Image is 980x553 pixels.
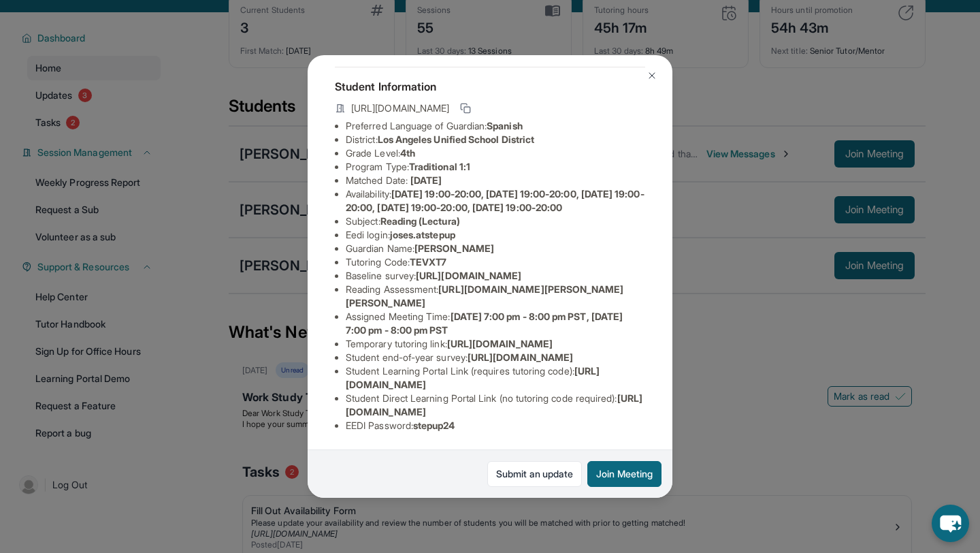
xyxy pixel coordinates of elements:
span: Spanish [487,120,523,131]
li: Availability: [346,187,645,215]
span: [DATE] 19:00-20:00, [DATE] 19:00-20:00, [DATE] 19:00-20:00, [DATE] 19:00-20:00, [DATE] 19:00-20:00 [346,188,644,213]
span: Reading (Lectura) [380,215,460,227]
li: Student Learning Portal Link (requires tutoring code) : [346,364,645,392]
a: Submit an update [487,461,582,487]
li: Baseline survey : [346,269,645,283]
li: Student Direct Learning Portal Link (no tutoring code required) : [346,392,645,419]
li: Tutoring Code : [346,255,645,269]
span: TEVXT7 [410,256,446,268]
span: stepup24 [413,420,455,431]
span: [PERSON_NAME] [414,242,494,254]
button: Join Meeting [587,461,661,487]
li: Subject : [346,215,645,228]
li: Matched Date: [346,174,645,187]
span: [URL][DOMAIN_NAME] [416,270,521,281]
span: [DATE] 7:00 pm - 8:00 pm PST, [DATE] 7:00 pm - 8:00 pm PST [346,311,623,336]
li: District: [346,133,645,146]
span: [URL][DOMAIN_NAME][PERSON_NAME][PERSON_NAME] [346,283,624,309]
span: [URL][DOMAIN_NAME] [447,338,553,349]
span: [DATE] [410,174,442,186]
h4: Student Information [335,78,645,95]
span: Los Angeles Unified School District [378,133,534,145]
li: EEDI Password : [346,419,645,432]
li: Assigned Meeting Time : [346,310,645,337]
span: 4th [400,147,415,159]
img: Close Icon [647,70,657,81]
li: Grade Level: [346,146,645,160]
li: Preferred Language of Guardian: [346,119,645,133]
span: [URL][DOMAIN_NAME] [351,101,449,115]
li: Guardian Name : [346,242,645,255]
span: [URL][DOMAIN_NAME] [468,351,573,363]
li: Eedi login : [346,228,645,242]
li: Program Type: [346,160,645,174]
li: Student end-of-year survey : [346,351,645,364]
li: Reading Assessment : [346,283,645,310]
button: chat-button [932,505,969,542]
li: Temporary tutoring link : [346,337,645,351]
span: joses.atstepup [390,229,455,240]
span: Traditional 1:1 [409,161,470,172]
button: Copy link [457,100,474,116]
